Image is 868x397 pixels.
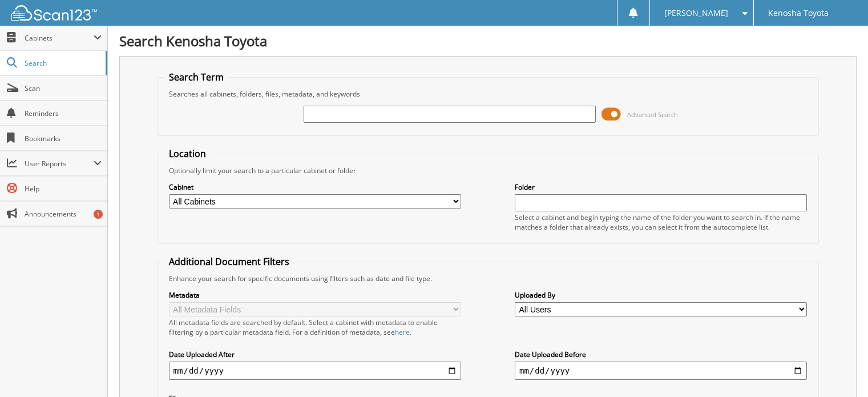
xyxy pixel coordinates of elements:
[163,89,813,99] div: Searches all cabinets, folders, files, metadata, and keywords
[25,159,94,169] span: User Reports
[515,350,807,359] label: Date Uploaded Before
[25,184,102,194] span: Help
[25,83,102,93] span: Scan
[163,166,813,175] div: Optionally limit your search to a particular cabinet or folder
[11,5,97,21] img: scan123-logo-white.svg
[25,134,102,143] span: Bookmarks
[25,209,102,219] span: Announcements
[94,210,103,219] div: 1
[169,290,461,300] label: Metadata
[163,255,295,268] legend: Additional Document Filters
[169,362,461,380] input: start
[395,327,410,337] a: here
[515,290,807,300] label: Uploaded By
[163,147,212,160] legend: Location
[664,10,728,17] span: [PERSON_NAME]
[119,31,857,50] h1: Search Kenosha Toyota
[25,33,94,43] span: Cabinets
[25,58,100,68] span: Search
[515,362,807,380] input: end
[163,71,229,83] legend: Search Term
[169,318,461,337] div: All metadata fields are searched by default. Select a cabinet with metadata to enable filtering b...
[768,10,829,17] span: Kenosha Toyota
[163,274,813,283] div: Enhance your search for specific documents using filters such as date and file type.
[515,182,807,192] label: Folder
[25,109,102,118] span: Reminders
[169,182,461,192] label: Cabinet
[627,110,678,119] span: Advanced Search
[515,212,807,232] div: Select a cabinet and begin typing the name of the folder you want to search in. If the name match...
[169,350,461,359] label: Date Uploaded After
